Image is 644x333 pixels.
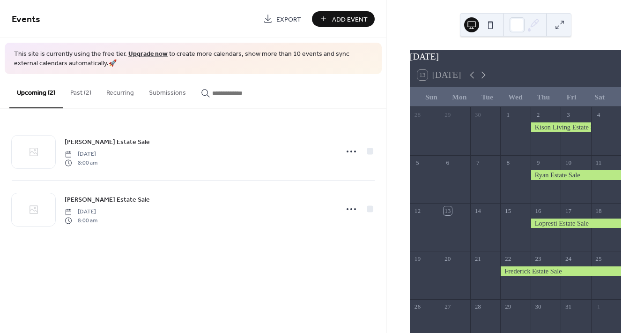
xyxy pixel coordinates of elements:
div: 20 [444,255,452,263]
div: 1 [503,110,512,119]
div: 25 [594,255,603,263]
div: Fri [557,87,585,107]
div: Mon [445,87,474,107]
div: [DATE] [410,50,621,64]
button: Past (2) [63,74,99,107]
button: Submissions [141,74,193,107]
div: 18 [594,206,603,215]
div: Thu [529,87,557,107]
div: Ryan Estate Sale [531,170,621,180]
div: 28 [474,303,482,311]
span: Export [276,15,301,24]
a: [PERSON_NAME] Estate Sale [65,136,150,147]
div: 3 [564,110,572,119]
div: 1 [594,303,603,311]
a: Export [256,11,308,27]
div: Sat [585,87,614,107]
span: This site is currently using the free tier. to create more calendars, show more than 10 events an... [14,50,372,68]
div: Tue [474,87,502,107]
span: Events [12,10,40,29]
div: 21 [474,255,482,263]
div: 12 [413,206,422,215]
div: 14 [474,206,482,215]
div: 24 [564,255,572,263]
div: 29 [444,110,452,119]
div: Frederick Estate Sale [500,266,621,276]
div: 8 [503,159,512,167]
a: [PERSON_NAME] Estate Sale [65,194,150,205]
button: Recurring [99,74,141,107]
div: 6 [444,159,452,167]
button: Upcoming (2) [9,74,63,108]
span: 8:00 am [65,216,97,225]
div: Wed [502,87,530,107]
div: 29 [503,303,512,311]
div: 15 [503,206,512,215]
div: 30 [534,303,542,311]
div: 7 [474,159,482,167]
div: 30 [474,110,482,119]
div: 31 [564,303,572,311]
div: Kison Living Estate Sale [531,122,591,132]
div: 11 [594,159,603,167]
span: Add Event [332,15,368,24]
div: 17 [564,206,572,215]
div: Sun [417,87,445,107]
div: 23 [534,255,542,263]
div: 19 [413,255,422,263]
div: 4 [594,110,603,119]
span: [DATE] [65,150,97,159]
div: 5 [413,159,422,167]
span: [PERSON_NAME] Estate Sale [65,195,150,205]
div: 28 [413,110,422,119]
div: 9 [534,159,542,167]
span: 8:00 am [65,159,97,167]
div: 22 [503,255,512,263]
div: 13 [444,206,452,215]
button: Add Event [312,11,375,27]
div: 27 [444,303,452,311]
div: 26 [413,303,422,311]
a: Upgrade now [128,48,168,61]
div: 2 [534,110,542,119]
span: [PERSON_NAME] Estate Sale [65,137,150,147]
div: Lopresti Estate Sale [531,219,621,228]
div: 10 [564,159,572,167]
span: [DATE] [65,208,97,216]
div: 16 [534,206,542,215]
